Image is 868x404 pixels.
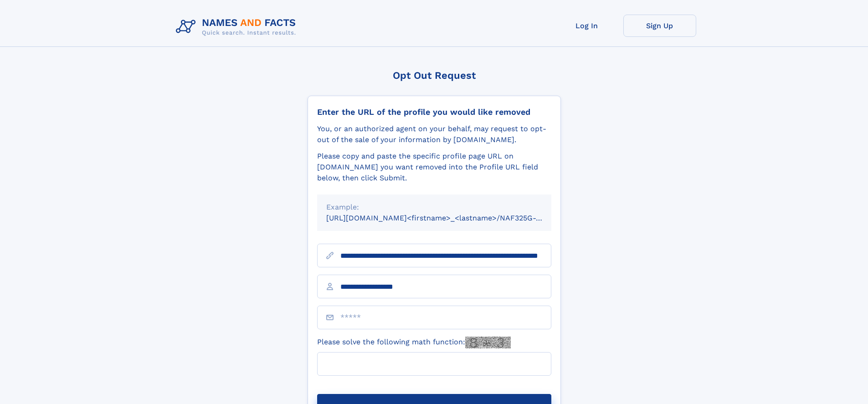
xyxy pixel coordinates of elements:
[308,70,561,81] div: Opt Out Request
[317,337,511,348] label: Please solve the following math function:
[317,151,551,184] div: Please copy and paste the specific profile page URL on [DOMAIN_NAME] you want removed into the Pr...
[326,214,569,222] small: [URL][DOMAIN_NAME]<firstname>_<lastname>/NAF325G-xxxxxxxx
[326,202,542,213] div: Example:
[623,15,696,37] a: Sign Up
[550,15,623,37] a: Log In
[172,15,303,39] img: Logo Names and Facts
[317,123,551,145] div: You, or an authorized agent on your behalf, may request to opt-out of the sale of your informatio...
[317,107,551,117] div: Enter the URL of the profile you would like removed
